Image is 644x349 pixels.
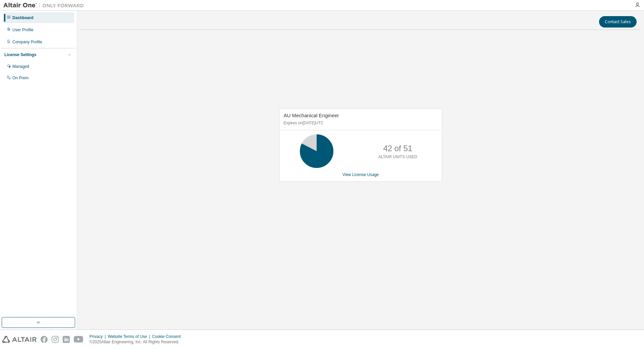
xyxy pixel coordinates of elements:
[284,120,436,126] p: Expires on [DATE] UTC
[152,334,184,339] div: Cookie Consent
[12,39,42,45] div: Company Profile
[63,336,70,343] img: linkedin.svg
[90,334,108,339] div: Privacy
[378,154,417,160] p: ALTAIR UNITS USED
[342,172,379,177] a: View License Usage
[12,75,29,81] div: On Prem
[90,339,185,345] p: © 2025 Altair Engineering, Inc. All Rights Reserved.
[284,113,339,118] span: AU Mechanical Engineer
[3,2,87,9] img: Altair One
[2,336,37,343] img: altair_logo.svg
[74,336,84,343] img: youtube.svg
[4,52,36,57] div: License Settings
[599,16,637,28] button: Contact Sales
[12,15,34,20] div: Dashboard
[383,143,412,154] p: 42 of 51
[12,64,29,69] div: Managed
[108,334,152,339] div: Website Terms of Use
[12,27,34,33] div: User Profile
[41,336,48,343] img: facebook.svg
[52,336,59,343] img: instagram.svg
